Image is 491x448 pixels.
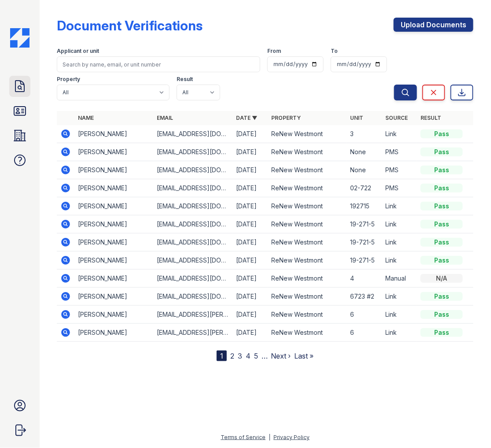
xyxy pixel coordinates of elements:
td: [DATE] [233,161,268,179]
td: [EMAIL_ADDRESS][PERSON_NAME][DOMAIN_NAME] [154,306,233,324]
a: 3 [238,352,242,360]
td: ReNew Westmont [268,306,347,324]
td: Link [382,125,417,143]
td: [DATE] [233,197,268,215]
td: ReNew Westmont [268,179,347,197]
td: [PERSON_NAME] [74,215,153,233]
td: [PERSON_NAME] [74,270,153,288]
td: ReNew Westmont [268,197,347,215]
a: Result [421,115,441,121]
div: Pass [421,166,463,174]
td: [DATE] [233,324,268,342]
td: [EMAIL_ADDRESS][PERSON_NAME][DOMAIN_NAME] [154,324,233,342]
td: [PERSON_NAME] [74,288,153,306]
td: Link [382,324,417,342]
label: To [331,48,338,55]
td: [EMAIL_ADDRESS][DOMAIN_NAME] [154,215,233,233]
div: | [269,434,270,441]
div: Document Verifications [57,18,203,33]
td: [PERSON_NAME] [74,197,153,215]
td: [EMAIL_ADDRESS][DOMAIN_NAME] [154,197,233,215]
td: [EMAIL_ADDRESS][DOMAIN_NAME] [154,161,233,179]
div: Pass [421,238,463,247]
div: Pass [421,148,463,156]
a: Terms of Service [221,434,266,441]
td: [EMAIL_ADDRESS][DOMAIN_NAME] [154,125,233,143]
td: ReNew Westmont [268,161,347,179]
div: Pass [421,184,463,193]
td: ReNew Westmont [268,233,347,252]
td: [EMAIL_ADDRESS][DOMAIN_NAME] [154,143,233,161]
td: [EMAIL_ADDRESS][DOMAIN_NAME] [154,233,233,252]
td: 192715 [347,197,382,215]
td: [PERSON_NAME] [74,125,153,143]
td: ReNew Westmont [268,252,347,270]
td: [DATE] [233,306,268,324]
td: [EMAIL_ADDRESS][DOMAIN_NAME] [154,288,233,306]
td: [PERSON_NAME] [74,161,153,179]
a: Unit [350,115,363,121]
td: [DATE] [233,125,268,143]
td: [DATE] [233,143,268,161]
td: ReNew Westmont [268,270,347,288]
td: ReNew Westmont [268,324,347,342]
a: Email [157,115,174,121]
a: 5 [254,352,258,360]
td: [PERSON_NAME] [74,252,153,270]
td: 19-271-5 [347,215,382,233]
td: [PERSON_NAME] [74,324,153,342]
td: PMS [382,161,417,179]
a: 4 [246,352,251,360]
td: [EMAIL_ADDRESS][DOMAIN_NAME] [154,252,233,270]
td: ReNew Westmont [268,125,347,143]
td: [DATE] [233,270,268,288]
div: Pass [421,310,463,319]
div: 1 [217,351,227,361]
td: [DATE] [233,233,268,252]
label: Applicant or unit [57,48,99,55]
td: 19-271-5 [347,252,382,270]
td: [PERSON_NAME] [74,306,153,324]
td: [DATE] [233,288,268,306]
a: Name [78,115,94,121]
td: 6 [347,324,382,342]
td: ReNew Westmont [268,288,347,306]
label: Result [177,76,193,83]
td: 02-722 [347,179,382,197]
a: Next › [271,352,291,360]
td: Link [382,288,417,306]
td: ReNew Westmont [268,215,347,233]
td: [PERSON_NAME] [74,233,153,252]
div: N/A [421,274,463,283]
td: [EMAIL_ADDRESS][DOMAIN_NAME] [154,270,233,288]
td: 6 [347,306,382,324]
td: Link [382,197,417,215]
td: [PERSON_NAME] [74,143,153,161]
td: 19-721-5 [347,233,382,252]
td: Manual [382,270,417,288]
td: ReNew Westmont [268,143,347,161]
a: Source [385,115,408,121]
div: Pass [421,256,463,265]
a: Last » [295,352,314,360]
div: Pass [421,202,463,211]
a: Date ▼ [236,115,257,121]
td: [DATE] [233,179,268,197]
a: Privacy Policy [273,434,310,441]
a: Property [271,115,301,121]
td: Link [382,215,417,233]
div: Pass [421,292,463,301]
td: [DATE] [233,215,268,233]
td: Link [382,306,417,324]
td: None [347,143,382,161]
div: Pass [421,220,463,229]
td: [PERSON_NAME] [74,179,153,197]
td: 3 [347,125,382,143]
td: Link [382,252,417,270]
td: PMS [382,143,417,161]
a: 2 [230,352,234,360]
a: Upload Documents [394,18,473,32]
td: Link [382,233,417,252]
div: Pass [421,130,463,138]
td: None [347,161,382,179]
